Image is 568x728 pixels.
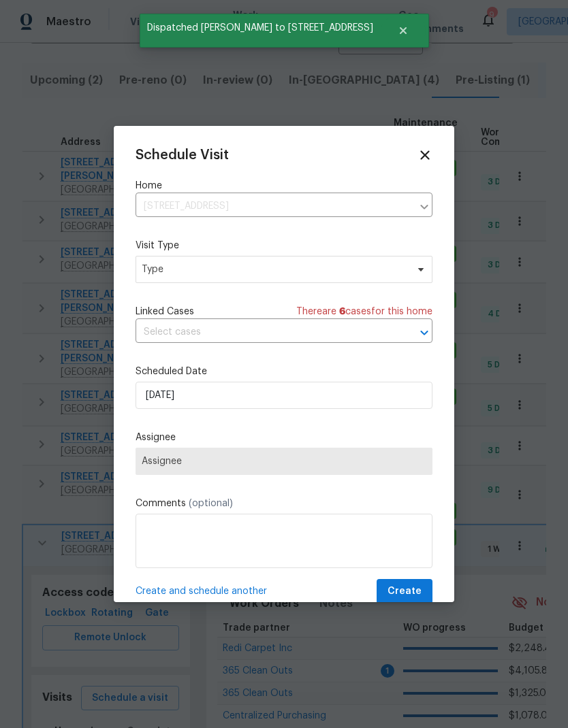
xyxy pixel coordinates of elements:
button: Close [381,17,426,44]
span: Dispatched [PERSON_NAME] to [STREET_ADDRESS] [140,14,381,42]
span: Schedule Visit [136,148,229,162]
span: Linked Cases [136,305,194,318]
button: Open [415,323,434,342]
span: There are case s for this home [296,305,432,318]
label: Visit Type [136,239,432,252]
button: Create [377,579,432,604]
span: 6 [339,307,345,316]
span: Type [142,263,407,276]
span: Assignee [142,456,426,467]
span: Create [388,583,422,600]
span: Close [417,148,432,163]
label: Comments [136,497,432,510]
label: Scheduled Date [136,365,432,378]
span: Create and schedule another [136,584,267,598]
input: M/D/YYYY [136,382,432,409]
input: Enter in an address [136,196,412,217]
label: Home [136,179,432,193]
input: Select cases [136,322,394,343]
span: (optional) [189,499,233,508]
label: Assignee [136,431,432,444]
